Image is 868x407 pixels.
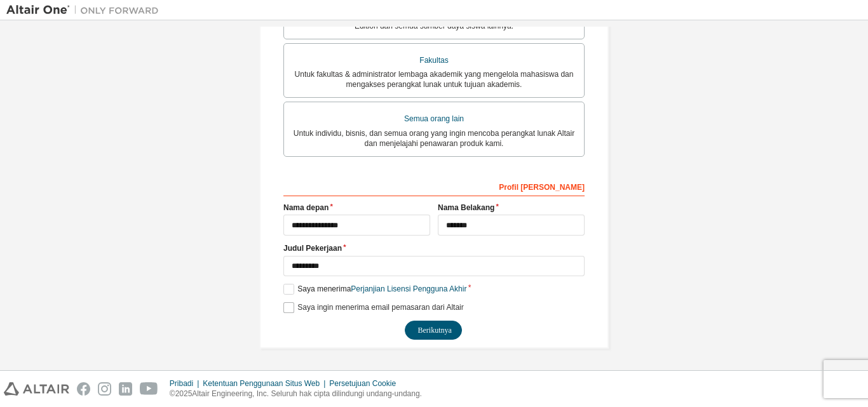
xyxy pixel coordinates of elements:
[140,382,158,396] img: youtube.svg
[170,379,193,388] font: Pribadi
[294,11,574,30] font: Untuk siswa yang saat ini terdaftar dan ingin mengakses paket gratis Altair Student Edition dan s...
[329,379,396,388] font: Persetujuan Cookie
[175,389,193,398] font: 2025
[294,129,574,148] font: Untuk individu, bisnis, dan semua orang yang ingin mencoba perangkat lunak Altair dan menjelajahi...
[418,326,452,335] font: Berikutnya
[351,284,466,293] font: Perjanjian Lisensi Pengguna Akhir
[170,389,175,398] font: ©
[4,382,69,396] img: altair_logo.svg
[297,284,351,293] font: Saya menerima
[192,389,422,398] font: Altair Engineering, Inc. Seluruh hak cipta dilindungi undang-undang.
[499,183,585,192] font: Profil [PERSON_NAME]
[283,244,342,253] font: Judul Pekerjaan
[283,203,329,212] font: Nama depan
[295,70,574,89] font: Untuk fakultas & administrator lembaga akademik yang mengelola mahasiswa dan mengakses perangkat ...
[77,382,90,396] img: facebook.svg
[203,379,320,388] font: Ketentuan Penggunaan Situs Web
[405,321,462,340] button: Berikutnya
[6,4,165,17] img: Altair Satu
[119,382,132,396] img: linkedin.svg
[297,303,463,312] font: Saya ingin menerima email pemasaran dari Altair
[98,382,111,396] img: instagram.svg
[419,56,448,65] font: Fakultas
[438,203,494,212] font: Nama Belakang
[404,114,464,123] font: Semua orang lain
